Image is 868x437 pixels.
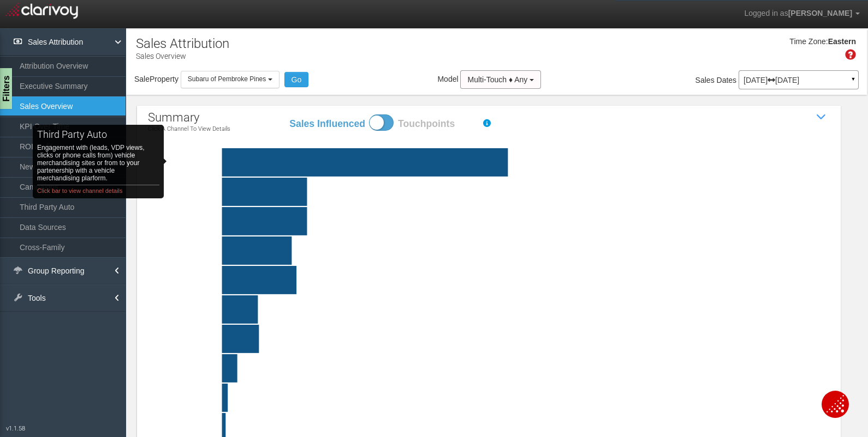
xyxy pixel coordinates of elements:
div: Time Zone: [786,37,828,47]
span: [PERSON_NAME] [788,9,852,17]
span: Engagement with (leads, VDP views, clicks or phone calls from) vehicle merchandising sites or fro... [37,144,146,182]
span: Sale [134,75,150,83]
span: Subaru of Pembroke Pines [188,75,266,83]
span: Sales [695,76,715,84]
span: Multi-Touch ♦ Any [467,75,527,84]
p: Sales Overview [136,47,229,62]
button: Multi-Touch ♦ Any [460,70,541,89]
span: Logged in as [744,9,788,17]
a: Logged in as[PERSON_NAME] [736,1,868,27]
div: Eastern [828,37,856,47]
td: Click bar to view channel details [37,185,151,196]
rect: equity mining|5|3|0 [174,384,856,412]
rect: direct|31|39|0 [174,295,856,324]
p: Click a channel to view details [148,126,230,132]
rect: organic search|64|36|0 [174,266,856,294]
rect: third party auto|246|200|0 [174,148,856,177]
button: Go [284,72,309,87]
span: Dates [717,76,737,84]
i: Show / Hide Sales Attribution Chart [813,109,830,125]
label: Touchpoints [398,117,474,131]
rect: email|60|42|0 [174,236,856,265]
label: Sales Influenced [289,117,365,131]
rect: paid search|73|45|0 [174,207,856,235]
h1: Sales Attribution [136,37,229,51]
rect: social|13|12|0 [174,354,856,383]
a: ▼ [848,73,858,90]
p: [DATE] [DATE] [744,76,854,84]
rect: website tools|73|55|0 [174,178,856,206]
h2: third party auto [37,128,107,141]
button: Subaru of Pembroke Pines [181,71,280,88]
span: summary [148,111,199,124]
rect: tier one|32|14|0 [174,325,856,353]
